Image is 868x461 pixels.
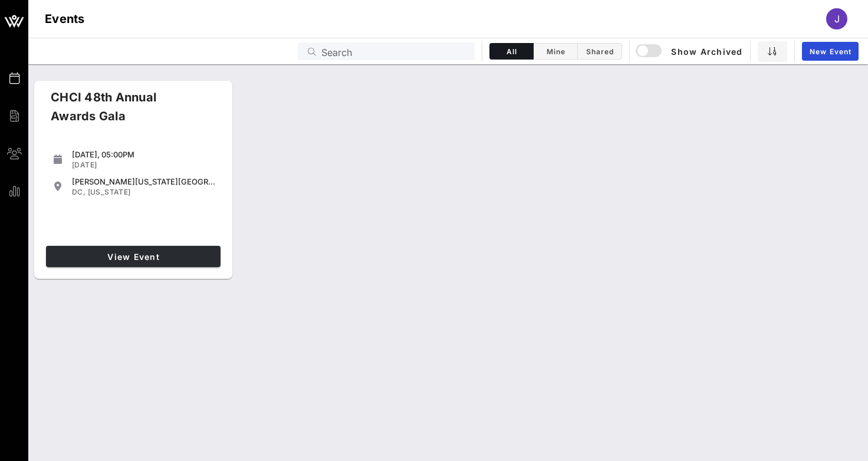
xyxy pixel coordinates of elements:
[72,160,216,170] div: [DATE]
[637,41,743,62] button: Show Archived
[51,252,216,262] span: View Event
[45,9,85,28] h1: Events
[578,43,622,60] button: Shared
[72,150,216,159] div: [DATE], 05:00PM
[585,47,614,56] span: Shared
[489,43,534,60] button: All
[541,47,570,56] span: Mine
[72,177,216,186] div: [PERSON_NAME][US_STATE][GEOGRAPHIC_DATA]
[834,13,840,25] span: J
[41,88,208,135] div: CHCI 48th Annual Awards Gala
[88,187,131,196] span: [US_STATE]
[72,187,86,196] span: DC,
[497,47,526,56] span: All
[802,42,859,61] a: New Event
[46,246,221,267] a: View Event
[534,43,578,60] button: Mine
[826,8,847,29] div: J
[809,47,851,56] span: New Event
[637,44,742,58] span: Show Archived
